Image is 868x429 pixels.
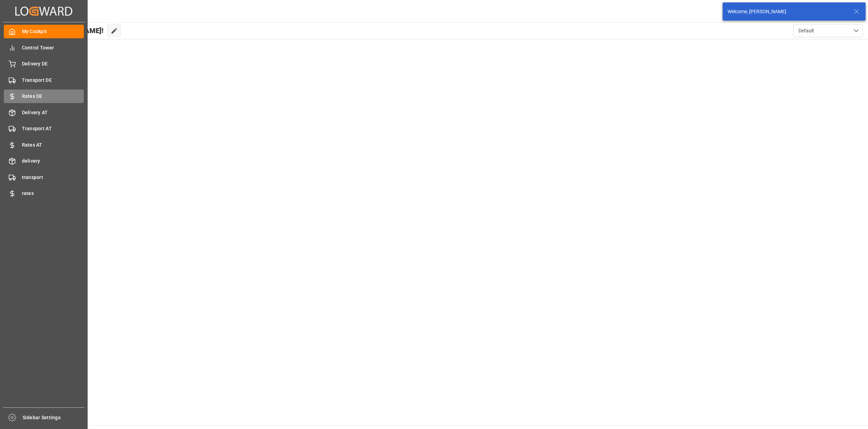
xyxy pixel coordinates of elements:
span: delivery [22,157,84,165]
a: Control Tower [4,41,84,54]
span: Rates AT [22,141,84,149]
span: Delivery AT [22,109,84,116]
span: Control Tower [22,44,84,52]
a: transport [4,170,84,184]
span: Rates DE [22,93,84,100]
a: Delivery AT [4,106,84,119]
div: Welcome, [PERSON_NAME] [728,8,847,15]
span: Default [798,27,814,34]
span: My Cockpit [22,28,84,35]
a: Rates AT [4,138,84,151]
span: transport [22,174,84,181]
span: Sidebar Settings [23,414,85,421]
a: rates [4,187,84,200]
span: Delivery DE [22,60,84,68]
a: delivery [4,154,84,168]
a: Transport DE [4,73,84,87]
a: Transport AT [4,122,84,135]
span: Transport AT [22,125,84,132]
span: rates [22,190,84,197]
a: Rates DE [4,89,84,103]
a: Delivery DE [4,57,84,71]
button: open menu [793,24,863,37]
a: My Cockpit [4,25,84,38]
span: Transport DE [22,77,84,84]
